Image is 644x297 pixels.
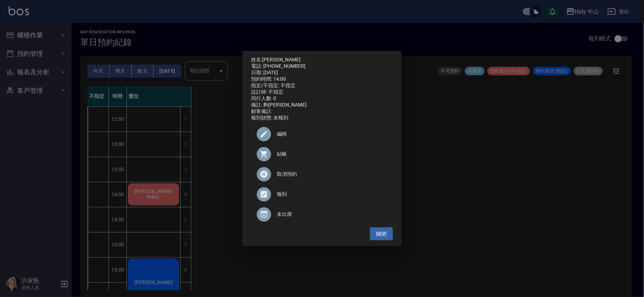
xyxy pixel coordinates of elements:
[251,95,393,102] div: 同行人數: 0
[251,70,393,76] div: 日期: [DATE]
[251,184,393,204] div: 報到
[251,102,393,108] div: 備註: 夠[PERSON_NAME]
[251,164,393,184] div: 取消預約
[251,115,393,121] div: 報到狀態: 未報到
[370,227,393,241] button: 關閉
[277,170,387,178] span: 取消預約
[251,144,393,164] a: 結帳
[251,89,393,95] div: 設計師: 不指定
[251,57,393,63] p: 姓名:
[251,63,393,70] div: 電話: [PHONE_NUMBER]
[251,82,393,89] div: 指定/不指定: 不指定
[251,108,393,115] div: 顧客備註:
[251,124,393,144] div: 編輯
[277,130,387,138] span: 編輯
[251,76,393,82] div: 預約時間: 14:00
[262,57,301,62] a: [PERSON_NAME]
[277,150,387,158] span: 結帳
[277,190,387,198] span: 報到
[277,211,387,218] span: 未出席
[251,204,393,225] div: 未出席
